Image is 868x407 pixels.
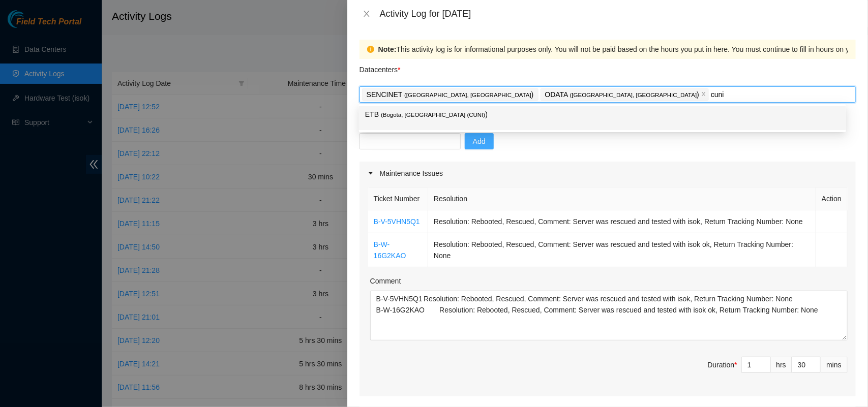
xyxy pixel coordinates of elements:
span: close [363,10,371,18]
div: hrs [771,357,792,373]
div: Maintenance Issues [360,162,856,185]
p: ODATA ) [545,89,700,101]
p: ETB ) [365,109,840,120]
span: close [701,91,706,98]
span: exclamation-circle [367,46,374,53]
td: Resolution: Rebooted, Rescued, Comment: Server was rescued and tested with isok, Return Tracking ... [428,210,816,233]
span: caret-right [368,170,374,176]
span: ( Bogota, [GEOGRAPHIC_DATA] (CUNI) [381,112,485,118]
th: Action [816,187,848,210]
label: Comment [370,275,401,287]
button: Add [465,133,494,149]
div: mins [821,357,848,373]
span: ( [GEOGRAPHIC_DATA], [GEOGRAPHIC_DATA] [404,92,531,98]
span: ( [GEOGRAPHIC_DATA], [GEOGRAPHIC_DATA] [570,92,697,98]
td: Resolution: Rebooted, Rescued, Comment: Server was rescued and tested with isok ok, Return Tracki... [428,233,816,267]
a: B-W-16G2KAO [374,240,406,260]
p: Datacenters [360,59,401,75]
span: Add [473,136,486,147]
div: Activity Log for [DATE] [380,8,856,19]
strong: Note: [378,44,397,55]
div: Duration [708,359,737,370]
th: Resolution [428,187,816,210]
th: Ticket Number [368,187,428,210]
a: B-V-5VHN5Q1 [374,217,420,226]
button: Close [360,9,374,19]
p: SENCINET ) [367,89,534,101]
textarea: Comment [370,291,848,340]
